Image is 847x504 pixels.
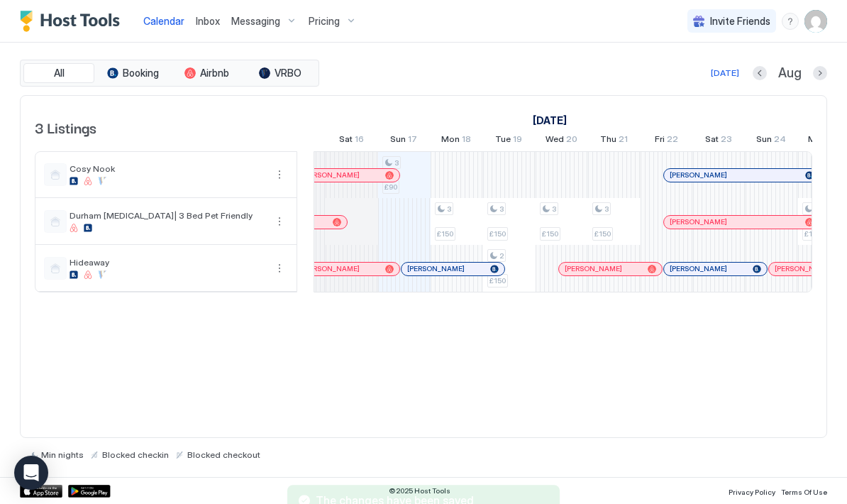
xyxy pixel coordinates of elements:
[339,133,353,148] span: Sat
[552,204,556,214] span: 3
[499,251,504,261] span: 2
[271,260,288,277] div: menu
[600,133,616,148] span: Thu
[302,264,360,273] span: [PERSON_NAME]
[20,60,319,87] div: tab-group
[619,133,628,148] span: 21
[667,133,678,148] span: 22
[271,260,288,277] button: More options
[721,133,732,148] span: 23
[705,133,719,148] span: Sat
[709,65,741,82] button: [DATE]
[387,131,421,151] a: August 17, 2025
[513,133,522,148] span: 19
[566,133,577,148] span: 20
[143,15,184,27] span: Calendar
[196,15,220,27] span: Inbox
[813,66,827,80] button: Next month
[275,67,301,80] span: VRBO
[546,133,564,148] span: Wed
[271,166,288,183] button: More options
[384,182,397,192] span: £90
[20,11,126,32] a: Host Tools Logo
[499,204,504,214] span: 3
[710,15,770,28] span: Invite Friends
[355,133,364,148] span: 16
[492,131,526,151] a: August 19, 2025
[309,15,340,28] span: Pricing
[753,66,767,80] button: Previous month
[753,131,790,151] a: August 24, 2025
[441,133,460,148] span: Mon
[604,204,609,214] span: 3
[54,67,65,80] span: All
[565,264,622,273] span: [PERSON_NAME]
[651,131,682,151] a: August 22, 2025
[438,131,475,151] a: August 18, 2025
[756,133,772,148] span: Sun
[271,213,288,230] button: More options
[774,133,786,148] span: 24
[529,110,570,131] a: August 2, 2025
[408,133,417,148] span: 17
[390,133,406,148] span: Sun
[447,204,451,214] span: 3
[775,264,832,273] span: [PERSON_NAME]
[97,63,168,83] button: Booking
[670,264,727,273] span: [PERSON_NAME]
[670,217,727,226] span: [PERSON_NAME]
[702,131,736,151] a: August 23, 2025
[804,131,843,151] a: August 25, 2025
[70,257,265,268] span: Hideaway
[187,449,260,460] span: Blocked checkout
[437,229,453,239] span: £150
[123,67,159,80] span: Booking
[542,229,558,239] span: £150
[336,131,367,151] a: August 16, 2025
[407,264,465,273] span: [PERSON_NAME]
[245,63,316,83] button: VRBO
[271,166,288,183] div: menu
[70,163,265,174] span: Cosy Nook
[804,10,827,33] div: User profile
[35,116,96,138] span: 3 Listings
[271,213,288,230] div: menu
[655,133,665,148] span: Fri
[394,158,399,168] span: 3
[302,170,360,180] span: [PERSON_NAME]
[782,13,799,30] div: menu
[489,229,506,239] span: £150
[804,229,821,239] span: £150
[231,15,280,28] span: Messaging
[594,229,611,239] span: £150
[196,13,220,28] a: Inbox
[808,133,826,148] span: Mon
[462,133,471,148] span: 18
[597,131,631,151] a: August 21, 2025
[711,67,739,80] div: [DATE]
[542,131,581,151] a: August 20, 2025
[102,449,169,460] span: Blocked checkin
[171,63,242,83] button: Airbnb
[489,276,506,285] span: £150
[70,210,265,221] span: Durham [MEDICAL_DATA]| 3 Bed Pet Friendly
[23,63,94,83] button: All
[495,133,511,148] span: Tue
[200,67,229,80] span: Airbnb
[14,456,48,490] div: Open Intercom Messenger
[670,170,727,180] span: [PERSON_NAME]
[778,65,802,82] span: Aug
[41,449,84,460] span: Min nights
[143,13,184,28] a: Calendar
